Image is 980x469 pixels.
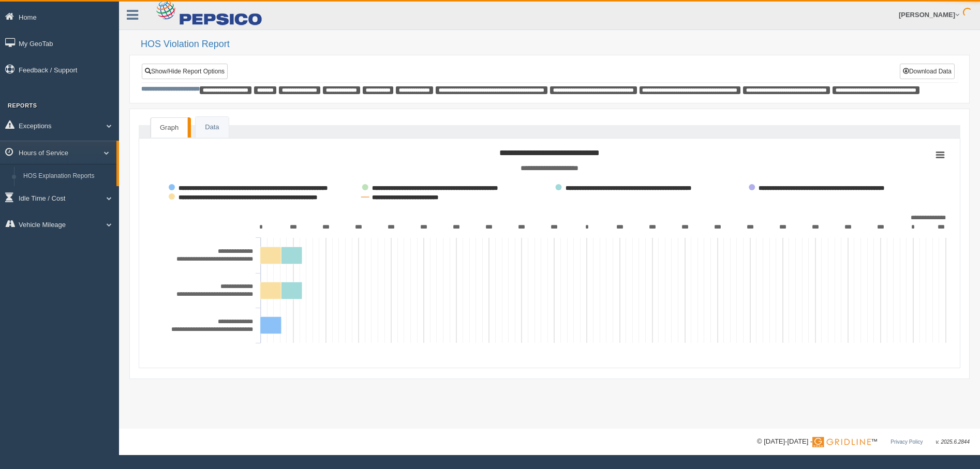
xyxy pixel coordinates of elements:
[19,185,116,204] a: HOS Violation Audit Reports
[757,436,970,447] div: © [DATE]-[DATE] - ™
[19,167,116,186] a: HOS Explanation Reports
[141,39,970,50] h2: HOS Violation Report
[151,117,188,138] a: Graph
[812,437,871,447] img: Gridline
[890,439,923,445] a: Privacy Policy
[900,64,955,79] button: Download Data
[142,64,228,79] a: Show/Hide Report Options
[196,117,228,138] a: Data
[936,439,970,445] span: v. 2025.6.2844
